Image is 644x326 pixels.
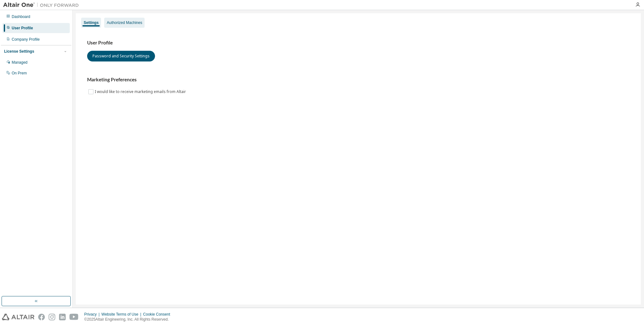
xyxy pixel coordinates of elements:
[95,88,187,96] label: I would like to receive marketing emails from Altair
[87,40,629,46] h3: User Profile
[3,2,82,8] img: Altair One
[49,314,55,320] img: instagram.svg
[12,60,27,65] div: Managed
[12,71,27,76] div: On Prem
[84,317,174,322] p: © 2025 Altair Engineering, Inc. All Rights Reserved.
[59,314,66,320] img: linkedin.svg
[12,26,33,31] div: User Profile
[2,314,34,320] img: altair_logo.svg
[4,49,34,54] div: License Settings
[87,51,155,61] button: Password and Security Settings
[69,314,79,320] img: youtube.svg
[38,314,45,320] img: facebook.svg
[101,312,143,317] div: Website Terms of Use
[12,37,40,42] div: Company Profile
[84,312,101,317] div: Privacy
[87,77,629,83] h3: Marketing Preferences
[84,20,98,25] div: Settings
[12,14,30,19] div: Dashboard
[143,312,174,317] div: Cookie Consent
[107,20,142,25] div: Authorized Machines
